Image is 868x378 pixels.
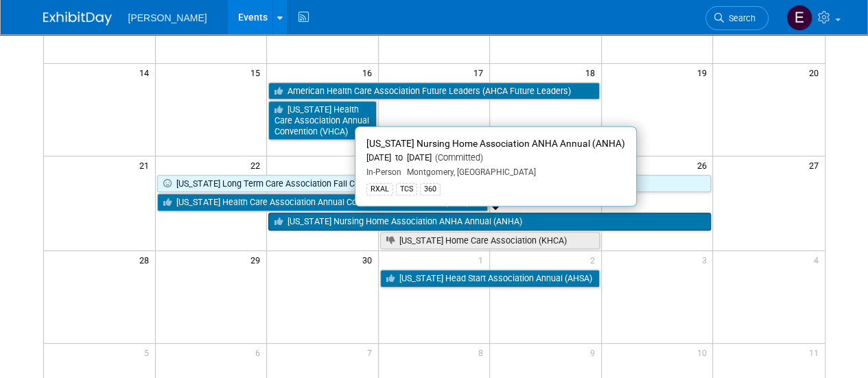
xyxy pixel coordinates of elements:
[808,156,825,174] span: 27
[705,6,769,30] a: Search
[786,5,812,31] img: Emily Foreman
[432,152,483,163] span: (Committed)
[157,175,712,193] a: [US_STATE] Long Term Care Association Fall Conference (NDLTCA)
[138,64,155,81] span: 14
[589,344,601,361] span: 9
[128,12,207,23] span: [PERSON_NAME]
[477,251,489,268] span: 1
[695,156,712,174] span: 26
[366,152,625,164] div: [DATE] to [DATE]
[724,13,755,23] span: Search
[812,251,825,268] span: 4
[366,183,393,196] div: RXAL
[157,193,489,211] a: [US_STATE] Health Care Association Annual Convention & Tradeshow (IHCA)
[43,12,112,25] img: ExhibitDay
[695,64,712,81] span: 19
[249,251,266,268] span: 29
[254,344,266,361] span: 6
[380,232,600,250] a: [US_STATE] Home Care Association (KHCA)
[361,251,378,268] span: 30
[249,64,266,81] span: 15
[268,213,711,231] a: [US_STATE] Nursing Home Association ANHA Annual (ANHA)
[249,156,266,174] span: 22
[477,344,489,361] span: 8
[138,251,155,268] span: 28
[361,64,378,81] span: 16
[138,156,155,174] span: 21
[366,167,401,177] span: In-Person
[420,183,441,196] div: 360
[380,270,600,287] a: [US_STATE] Head Start Association Annual (AHSA)
[268,82,600,100] a: American Health Care Association Future Leaders (AHCA Future Leaders)
[401,167,536,177] span: Montgomery, [GEOGRAPHIC_DATA]
[366,344,378,361] span: 7
[143,344,155,361] span: 5
[808,344,825,361] span: 11
[268,101,377,140] a: [US_STATE] Health Care Association Annual Convention (VHCA)
[584,64,601,81] span: 18
[589,251,601,268] span: 2
[472,64,489,81] span: 17
[700,251,712,268] span: 3
[366,138,625,149] span: [US_STATE] Nursing Home Association ANHA Annual (ANHA)
[808,64,825,81] span: 20
[396,183,417,196] div: TCS
[695,344,712,361] span: 10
